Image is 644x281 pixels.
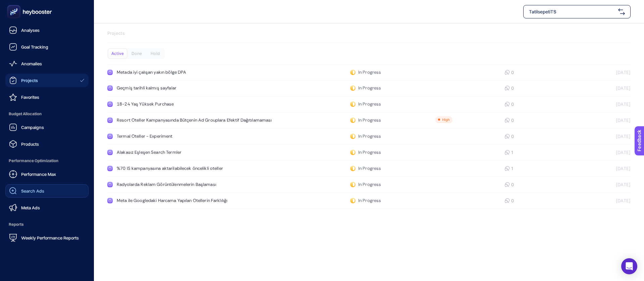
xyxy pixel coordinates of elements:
a: 18-24 Yaş Yüksek PurchaseIn Progress0[DATE] [107,96,631,113]
div: 1 [504,166,511,171]
div: 18-24 Yaş Yüksek Purchase [117,101,272,107]
a: Geçmiş tarihli kalmış sayfalarIn Progress0[DATE] [107,80,631,96]
a: Meta Ads [5,201,89,214]
div: In Progress [350,166,381,171]
div: [DATE] [584,70,631,75]
span: Products [21,141,39,147]
a: Analyses [5,23,89,37]
span: Meta Ads [21,205,40,210]
div: Resort Oteller Kampanyasında Bütçenin Ad Grouplara Efektif Dağıtılamaması [117,118,272,123]
span: Goal Tracking [21,44,48,50]
span: Reports [5,218,89,231]
div: 0 [504,198,511,203]
div: In Progress [350,85,381,91]
a: Performance Max [5,167,89,181]
div: Open Intercom Messenger [621,258,637,274]
p: Projects [107,30,631,37]
span: Anomalies [21,61,42,66]
div: In Progress [350,118,381,123]
div: Meta ile Googledaki Harcama Yapılan Otellerin Farklılığı [117,198,272,203]
div: Radyolarda Reklam Görüntülenmelerin Başlaması [117,182,272,187]
div: [DATE] [584,198,631,203]
div: [DATE] [584,85,631,91]
div: [DATE] [584,134,631,139]
div: 0 [504,182,511,187]
span: Weekly Performance Reports [21,235,79,240]
span: Campaigns [21,125,44,130]
div: 0 [504,134,511,139]
img: svg%3e [618,8,625,15]
div: In Progress [350,150,381,155]
span: Performance Max [21,171,56,177]
div: In Progress [350,101,381,107]
div: [DATE] [584,166,631,171]
div: Termal Oteller - Experiment [117,134,272,139]
div: 0 [504,85,511,91]
a: Metada iyi çalışan yakın bölge DPAIn Progress0[DATE] [107,64,631,80]
div: Metada iyi çalışan yakın bölge DPA [117,70,272,75]
a: Resort Oteller Kampanyasında Bütçenin Ad Grouplara Efektif DağıtılamamasıIn Progress0[DATE] [107,113,631,129]
span: TatilsepetiTS [529,8,615,15]
span: Budget Allocation [5,107,89,121]
div: [DATE] [584,182,631,187]
a: Goal Tracking [5,40,89,54]
a: Search Ads [5,184,89,198]
span: Search Ads [21,188,44,194]
span: Projects [21,78,38,83]
a: Products [5,137,89,151]
a: %70 IS kampanyasına aktarilabilecek öncelikli otellerIn Progress1[DATE] [107,161,631,177]
div: %70 IS kampanyasına aktarilabilecek öncelikli oteller [117,166,272,171]
span: Performance Optimization [5,154,89,167]
a: Radyolarda Reklam Görüntülenmelerin BaşlamasıIn Progress0[DATE] [107,177,631,193]
div: [DATE] [584,150,631,155]
div: In Progress [350,182,381,187]
a: Campaigns [5,121,89,134]
div: 0 [504,101,511,107]
div: Active [108,49,127,58]
span: Analyses [21,27,40,33]
div: Geçmiş tarihli kalmış sayfalar [117,85,272,91]
div: In Progress [350,198,381,203]
div: [DATE] [584,101,631,107]
a: Anomalies [5,57,89,70]
div: 1 [504,150,511,155]
a: Weekly Performance Reports [5,231,89,244]
a: Favorites [5,90,89,104]
a: Alakasız Eşleşen Search TermlerIn Progress1[DATE] [107,145,631,161]
div: In Progress [350,70,381,75]
a: Termal Oteller - ExperimentIn Progress0[DATE] [107,129,631,145]
span: Feedback [4,2,25,7]
span: Favorites [21,94,39,100]
div: 0 [504,118,511,123]
div: Hold [146,49,164,58]
a: Meta ile Googledaki Harcama Yapılan Otellerin FarklılığıIn Progress0[DATE] [107,193,631,209]
div: [DATE] [584,118,631,123]
div: 0 [504,70,511,75]
div: In Progress [350,134,381,139]
div: Done [127,49,146,58]
div: Alakasız Eşleşen Search Termler [117,150,272,155]
a: Projects [5,74,89,87]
